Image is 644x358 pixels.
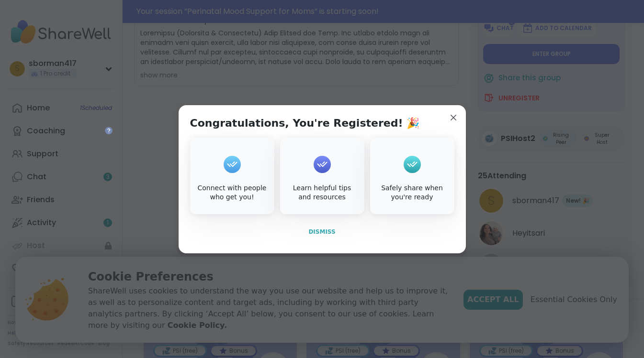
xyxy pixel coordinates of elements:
[105,127,113,134] iframe: Spotlight
[308,228,335,235] span: Dismiss
[282,184,362,202] div: Learn helpful tips and resources
[190,222,454,242] button: Dismiss
[190,117,420,130] h1: Congratulations, You're Registered! 🎉
[192,184,272,202] div: Connect with people who get you!
[372,184,452,202] div: Safely share when you're ready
